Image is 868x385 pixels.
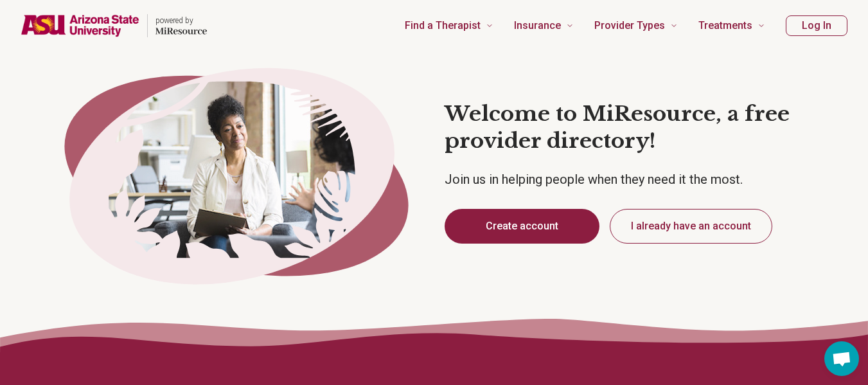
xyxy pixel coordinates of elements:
a: Home page [21,5,207,46]
button: I already have an account [610,209,772,244]
span: Insurance [514,17,561,35]
div: Open chat [824,341,859,376]
button: Create account [445,209,599,244]
p: powered by [155,15,207,26]
span: Find a Therapist [405,17,481,35]
h1: Welcome to MiResource, a free provider directory! [445,101,825,154]
span: Treatments [698,17,752,35]
span: Provider Types [594,17,665,35]
button: Log In [786,15,847,36]
p: Join us in helping people when they need it the most. [445,170,825,188]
